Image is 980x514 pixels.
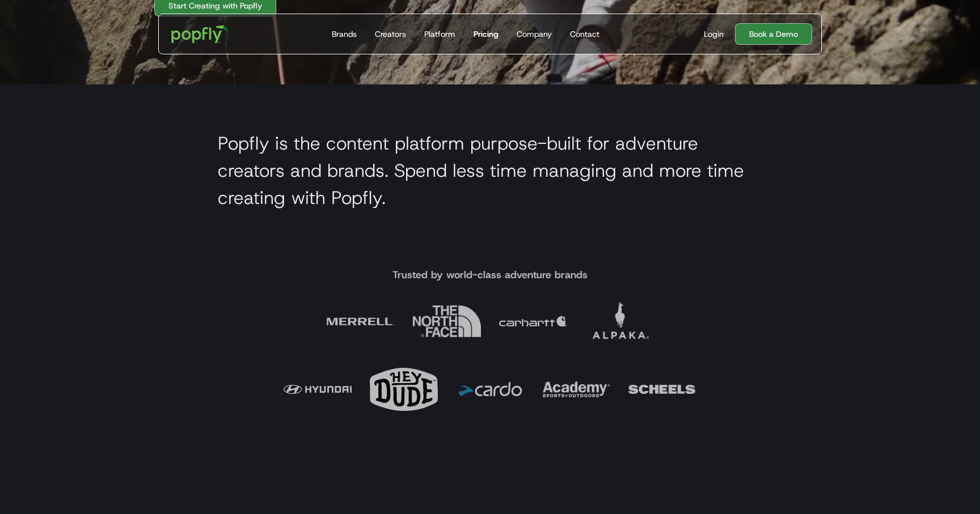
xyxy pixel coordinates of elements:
[517,28,552,40] div: Company
[163,17,236,51] a: home
[424,28,455,40] div: Platform
[469,14,503,54] a: Pricing
[735,23,812,45] a: Book a Demo
[327,14,361,54] a: Brands
[565,14,604,54] a: Contact
[332,28,357,40] div: Brands
[420,14,460,54] a: Platform
[704,28,724,40] div: Login
[474,28,499,40] div: Pricing
[570,28,599,40] div: Contact
[512,14,556,54] a: Company
[699,28,728,40] a: Login
[218,130,762,211] h2: Popfly is the content platform purpose-built for adventure creators and brands. Spend less time m...
[370,14,411,54] a: Creators
[375,28,406,40] div: Creators
[392,268,588,282] h4: Trusted by world-class adventure brands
